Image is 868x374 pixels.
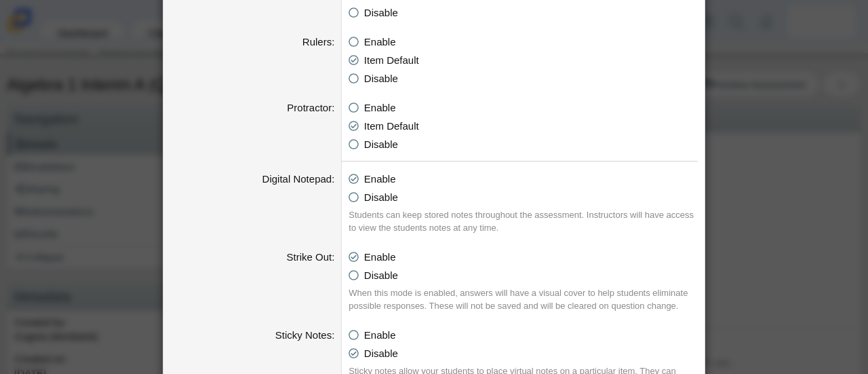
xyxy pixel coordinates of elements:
[275,329,335,341] label: Sticky Notes
[364,138,398,150] span: Disable
[364,36,396,48] span: Enable
[364,73,398,84] span: Disable
[364,102,396,113] span: Enable
[364,348,398,359] span: Disable
[287,102,334,113] label: Protractor
[286,251,334,263] label: Strike Out
[364,269,398,281] span: Disable
[364,7,398,18] span: Disable
[364,120,419,132] span: Item Default
[364,191,398,203] span: Disable
[364,251,396,263] span: Enable
[349,208,698,235] div: Students can keep stored notes throughout the assessment. Instructors will have access to view th...
[364,54,419,66] span: Item Default
[262,173,335,185] label: Digital Notepad
[302,36,335,48] label: Rulers
[364,329,396,341] span: Enable
[364,173,396,185] span: Enable
[349,286,698,313] div: When this mode is enabled, answers will have a visual cover to help students eliminate possible r...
